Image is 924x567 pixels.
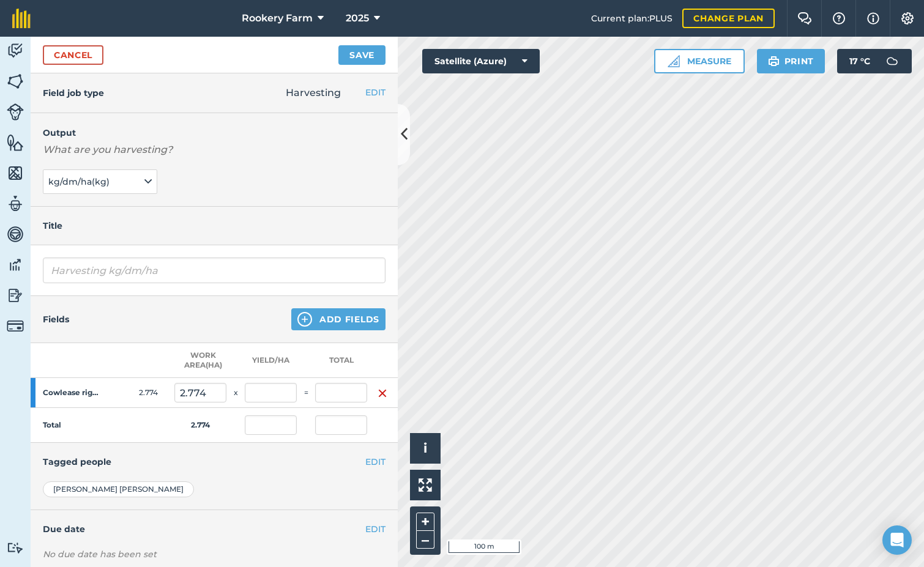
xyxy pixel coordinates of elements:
h4: Tagged people [43,455,386,469]
h4: Due date [43,522,386,536]
img: svg+xml;base64,PD94bWwgdmVyc2lvbj0iMS4wIiBlbmNvZGluZz0idXRmLTgiPz4KPCEtLSBHZW5lcmF0b3I6IEFkb2JlIE... [880,49,904,73]
img: fieldmargin Logo [12,9,31,28]
h4: Fields [43,313,69,326]
span: 17 ° C [849,49,870,73]
button: kg/dm/ha(kg) [43,169,157,194]
img: svg+xml;base64,PD94bWwgdmVyc2lvbj0iMS4wIiBlbmNvZGluZz0idXRmLTgiPz4KPCEtLSBHZW5lcmF0b3I6IEFkb2JlIE... [7,42,24,60]
th: Work area ( Ha ) [174,343,226,378]
th: Total [315,343,367,378]
strong: Cowlease right [43,388,100,398]
span: Harvesting [286,87,341,98]
img: svg+xml;base64,PHN2ZyB4bWxucz0iaHR0cDovL3d3dy53My5vcmcvMjAwMC9zdmciIHdpZHRoPSI1NiIgaGVpZ2h0PSI2MC... [7,72,24,91]
div: [PERSON_NAME] [PERSON_NAME] [43,481,194,497]
img: svg+xml;base64,PD94bWwgdmVyc2lvbj0iMS4wIiBlbmNvZGluZz0idXRmLTgiPz4KPCEtLSBHZW5lcmF0b3I6IEFkb2JlIE... [7,256,24,274]
img: Ruler icon [668,55,680,67]
div: No due date has been set [43,548,386,560]
h4: Title [43,219,386,232]
button: 17 °C [837,49,912,73]
img: svg+xml;base64,PHN2ZyB4bWxucz0iaHR0cDovL3d3dy53My5vcmcvMjAwMC9zdmciIHdpZHRoPSIxOSIgaGVpZ2h0PSIyNC... [768,54,780,69]
button: EDIT [365,455,386,469]
div: Open Intercom Messenger [882,525,912,555]
span: Rookery Farm [242,11,313,26]
button: i [410,433,441,464]
span: kg/dm/ha ( kg ) [48,175,112,188]
button: + [416,513,434,531]
span: 2025 [346,11,369,26]
strong: Total [43,420,61,429]
button: Satellite (Azure) [422,49,540,73]
th: Yield / Ha [245,343,297,378]
h4: Field job type [43,86,104,100]
td: 2.774 [122,378,174,408]
img: svg+xml;base64,PD94bWwgdmVyc2lvbj0iMS4wIiBlbmNvZGluZz0idXRmLTgiPz4KPCEtLSBHZW5lcmF0b3I6IEFkb2JlIE... [7,542,24,554]
button: Print [757,49,825,73]
img: svg+xml;base64,PHN2ZyB4bWxucz0iaHR0cDovL3d3dy53My5vcmcvMjAwMC9zdmciIHdpZHRoPSIxNiIgaGVpZ2h0PSIyNC... [378,386,387,401]
img: A cog icon [900,12,915,24]
img: svg+xml;base64,PHN2ZyB4bWxucz0iaHR0cDovL3d3dy53My5vcmcvMjAwMC9zdmciIHdpZHRoPSI1NiIgaGVpZ2h0PSI2MC... [7,133,24,152]
img: svg+xml;base64,PHN2ZyB4bWxucz0iaHR0cDovL3d3dy53My5vcmcvMjAwMC9zdmciIHdpZHRoPSIxNCIgaGVpZ2h0PSIyNC... [297,312,312,327]
img: svg+xml;base64,PHN2ZyB4bWxucz0iaHR0cDovL3d3dy53My5vcmcvMjAwMC9zdmciIHdpZHRoPSI1NiIgaGVpZ2h0PSI2MC... [7,164,24,182]
img: svg+xml;base64,PD94bWwgdmVyc2lvbj0iMS4wIiBlbmNvZGluZz0idXRmLTgiPz4KPCEtLSBHZW5lcmF0b3I6IEFkb2JlIE... [7,195,24,213]
img: svg+xml;base64,PD94bWwgdmVyc2lvbj0iMS4wIiBlbmNvZGluZz0idXRmLTgiPz4KPCEtLSBHZW5lcmF0b3I6IEFkb2JlIE... [7,317,24,335]
a: Change plan [682,9,775,28]
img: Four arrows, one pointing top left, one top right, one bottom right and the last bottom left [419,478,432,492]
td: x [226,378,245,408]
button: Measure [654,49,745,73]
strong: 2.774 [191,420,210,429]
button: EDIT [365,86,386,99]
img: A question mark icon [832,12,846,24]
input: What needs doing? [43,258,386,283]
span: Current plan : PLUS [591,12,673,25]
h4: Output [43,125,386,140]
img: svg+xml;base64,PD94bWwgdmVyc2lvbj0iMS4wIiBlbmNvZGluZz0idXRmLTgiPz4KPCEtLSBHZW5lcmF0b3I6IEFkb2JlIE... [7,286,24,305]
span: i [423,440,427,456]
img: Two speech bubbles overlapping with the left bubble in the forefront [797,12,812,24]
img: svg+xml;base64,PD94bWwgdmVyc2lvbj0iMS4wIiBlbmNvZGluZz0idXRmLTgiPz4KPCEtLSBHZW5lcmF0b3I6IEFkb2JlIE... [7,225,24,243]
button: Save [338,45,386,65]
img: svg+xml;base64,PHN2ZyB4bWxucz0iaHR0cDovL3d3dy53My5vcmcvMjAwMC9zdmciIHdpZHRoPSIxNyIgaGVpZ2h0PSIxNy... [867,11,879,26]
td: = [297,378,315,408]
button: Add Fields [291,308,386,330]
button: – [416,531,434,549]
a: Cancel [43,45,103,65]
img: svg+xml;base64,PD94bWwgdmVyc2lvbj0iMS4wIiBlbmNvZGluZz0idXRmLTgiPz4KPCEtLSBHZW5lcmF0b3I6IEFkb2JlIE... [7,103,24,120]
em: What are you harvesting? [43,144,173,155]
button: EDIT [365,522,386,536]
